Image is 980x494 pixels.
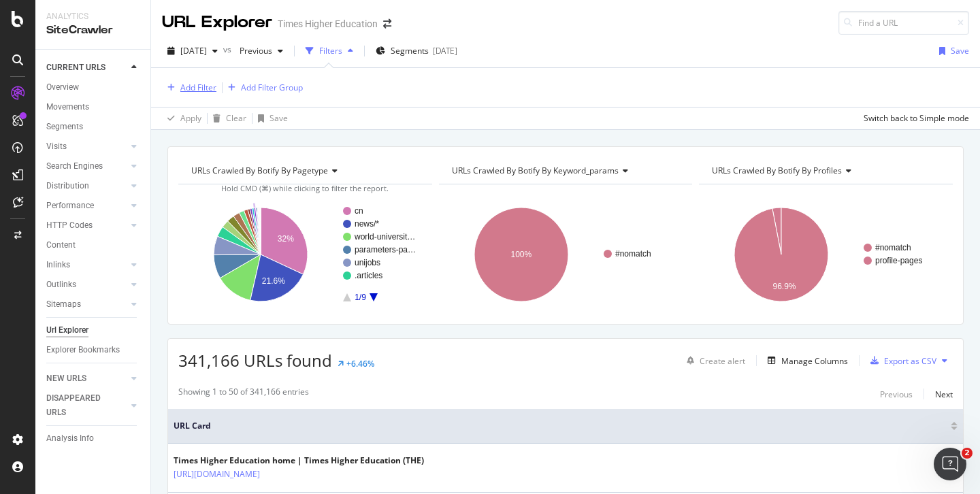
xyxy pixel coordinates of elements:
a: Segments [46,120,141,134]
div: Customer Support [48,162,135,176]
span: Segments [391,45,429,56]
div: Create alert [700,355,745,367]
span: 2025 Oct. 3rd [180,45,207,56]
div: NEW URLS [46,372,86,386]
div: Gabriella [48,61,91,76]
text: 21.6% [262,276,285,286]
svg: A chart. [178,195,429,314]
div: Filters [319,45,342,56]
div: CURRENT URLS [46,61,105,75]
button: Add Filter Group [223,80,303,96]
text: profile-pages [875,256,922,265]
span: Messages [76,403,128,412]
span: Rate your conversation [48,199,159,210]
button: Save [934,40,969,62]
button: Help [204,369,272,423]
button: Add Filter [162,80,216,96]
img: Profile image for Customer Support [16,299,43,327]
a: [URL][DOMAIN_NAME] [174,467,260,481]
text: world-universit… [354,232,415,242]
div: Customer Support [48,263,135,277]
div: Search Engines [46,159,103,174]
span: Help [227,403,249,412]
text: .articles [355,271,382,280]
input: Find a URL [838,11,969,35]
svg: A chart. [439,195,689,314]
div: DISAPPEARED URLS [46,391,115,420]
img: Profile image for Customer Support [16,148,43,176]
span: Hi Emer, and thanks for waiting! Let me double check this for you. I'm seeing the same so will lo... [48,48,972,59]
a: Overview [46,80,141,95]
span: Hold CMD (⌘) while clicking to filter the report. [221,183,389,193]
iframe: Intercom live chat [934,448,966,480]
div: Customer Support [48,112,135,126]
button: Export as CSV [865,350,936,372]
div: • [DATE] [138,263,176,277]
div: Content [46,238,76,252]
div: Customer Support [48,363,135,378]
a: Content [46,238,141,252]
div: arrow-right-arrow-left [383,19,391,29]
div: Previous [880,389,913,400]
div: Url Explorer [46,323,88,337]
img: Profile image for Customer Support [16,249,43,276]
a: Inlinks [46,258,127,272]
button: Clear [208,108,246,129]
a: Performance [46,199,127,213]
span: URLs Crawled By Botify By profiles [712,165,842,176]
div: Manage Columns [781,355,848,367]
div: Apply [180,112,201,124]
div: Add Filter Group [241,82,303,93]
img: Profile image for Jenny [16,199,43,226]
div: Showing 1 to 50 of 341,166 entries [178,386,309,402]
a: CURRENT URLS [46,61,127,75]
a: Analysis Info [46,431,141,446]
svg: A chart. [699,195,949,314]
a: HTTP Codes [46,218,127,233]
a: Visits [46,139,127,154]
text: 96.9% [773,282,796,291]
div: • 18h ago [94,61,138,76]
text: news/* [355,219,379,229]
button: Switch back to Simple mode [858,108,969,129]
div: Performance [46,199,94,213]
div: Times Higher Education [278,17,378,31]
button: Segments[DATE] [370,40,463,62]
button: Save [252,108,288,129]
h4: URLs Crawled By Botify By keyword_params [449,160,681,182]
span: URLs Crawled By Botify By pagetype [191,165,328,176]
div: Save [269,112,288,124]
button: Manage Columns [762,352,848,369]
div: Switch back to Simple mode [864,112,969,124]
div: [DATE] [433,45,457,56]
div: Inlinks [46,258,70,272]
div: Visits [46,139,67,154]
a: Url Explorer [46,323,141,337]
div: Sitemaps [46,297,81,312]
a: Movements [46,100,141,114]
button: Next [935,386,953,402]
button: Ask a question [75,327,198,355]
div: Next [935,389,953,400]
h4: URLs Crawled By Botify By profiles [709,160,941,182]
span: 341,166 URLs found [178,349,332,372]
img: Profile image for Customer Support [16,98,43,125]
button: Messages [68,369,136,423]
span: Tickets [154,403,187,412]
a: DISAPPEARED URLS [46,391,127,420]
a: NEW URLS [46,372,127,386]
div: Explorer Bookmarks [46,343,120,357]
h4: URLs Crawled By Botify By pagetype [189,160,420,182]
div: Times Higher Education home | Times Higher Education (THE) [174,455,424,467]
button: Apply [162,108,201,129]
img: Profile image for Customer Support [16,350,43,377]
div: • [DATE] [138,363,176,378]
text: #nomatch [875,243,911,252]
a: Sitemaps [46,297,127,312]
div: • [DATE] [138,313,176,327]
div: • [DATE] [130,212,168,227]
text: parameters-pa… [355,245,416,254]
span: Is that what you were looking for? [48,250,210,261]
